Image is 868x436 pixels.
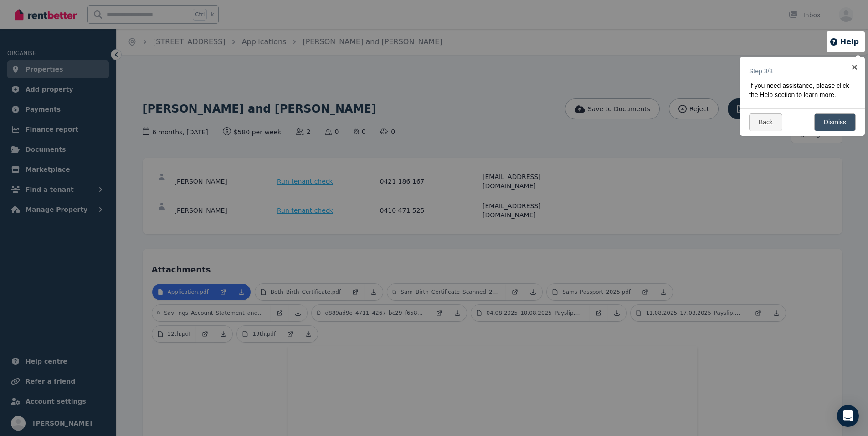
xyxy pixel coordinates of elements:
div: Open Intercom Messenger [837,405,859,427]
p: If you need assistance, please click the Help section to learn more. [749,81,850,99]
a: Back [749,113,782,131]
a: Dismiss [814,113,856,131]
a: × [844,57,865,77]
button: Help [829,36,859,47]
